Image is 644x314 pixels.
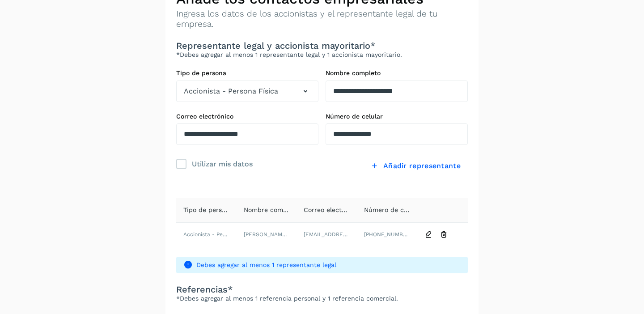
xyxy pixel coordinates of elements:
[357,223,417,246] td: [PHONE_NUMBER]
[183,206,233,213] span: Tipo de persona
[326,113,468,120] label: Número de celular
[192,157,253,170] div: Utilizar mis datos
[176,113,318,120] label: Correo electrónico
[297,223,357,246] td: [EMAIL_ADDRESS][DOMAIN_NAME]
[176,9,468,30] p: Ingresa los datos de los accionistas y el representante legal de tu empresa.
[183,231,254,238] span: Accionista - Persona Moral
[176,40,468,51] h3: Representante legal y accionista mayoritario*
[383,161,461,171] span: Añadir representante
[326,69,468,77] label: Nombre completo
[184,86,278,97] span: Accionista - Persona Física
[176,51,468,59] p: *Debes agregar al menos 1 representante legal y 1 accionista mayoritario.
[364,206,421,213] span: Número de celular
[176,295,468,302] p: *Debes agregar al menos 1 referencia personal y 1 referencia comercial.
[176,284,468,295] h3: Referencias*
[304,206,361,213] span: Correo electrónico
[196,260,461,270] span: Debes agregar al menos 1 representante legal
[364,156,468,176] button: Añadir representante
[237,223,297,246] td: [PERSON_NAME] edid
[176,69,318,77] label: Tipo de persona
[244,206,299,213] span: Nombre completo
